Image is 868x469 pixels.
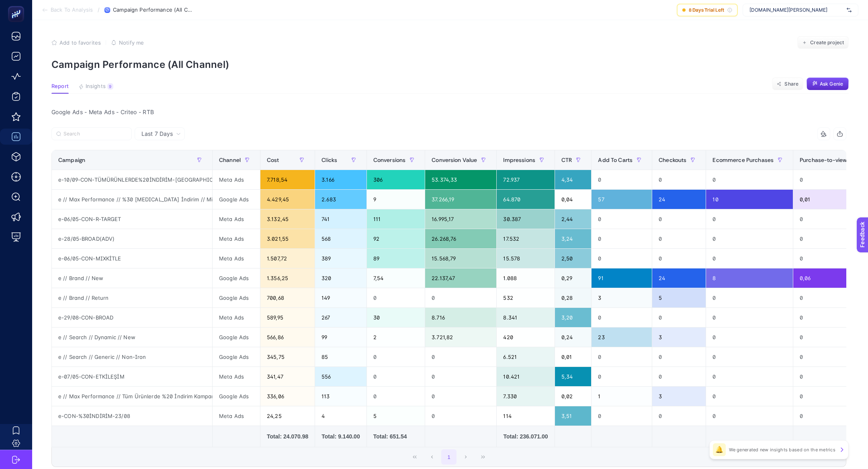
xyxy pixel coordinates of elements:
div: 0,02 [555,387,591,406]
div: 0 [706,367,793,386]
div: 0 [652,249,706,268]
div: 389 [315,249,366,268]
div: 0 [367,367,425,386]
div: 5 [652,288,706,307]
div: 0 [706,249,793,268]
span: Share [784,81,798,87]
button: Share [772,78,803,90]
div: 0 [592,229,652,248]
div: 0 [652,367,706,386]
span: Last 7 Days [141,130,173,138]
div: e-06/05-CON-MIXKİTLE [52,249,212,268]
div: 0 [706,209,793,229]
div: Meta Ads [213,367,260,386]
div: 0 [706,229,793,248]
div: Google Ads [213,387,260,406]
div: 0 [367,387,425,406]
span: Create project [810,39,844,46]
div: Meta Ads [213,209,260,229]
div: 306 [367,170,425,189]
div: e // Brand // Return [52,288,212,307]
p: We generated new insights based on the metrics [729,446,835,453]
div: 57 [592,190,652,209]
span: Purchase-to-view Rate [800,157,860,163]
div: 23 [592,328,652,347]
div: 1 [592,387,652,406]
div: Meta Ads [213,308,260,327]
span: Report [51,83,69,90]
div: 0 [652,308,706,327]
div: 22.137,47 [425,268,496,288]
div: 3.166 [315,170,366,189]
div: 8.341 [497,308,555,327]
div: Google Ads [213,328,260,347]
div: 4,34 [555,170,591,189]
div: 0 [706,170,793,189]
div: 0 [652,209,706,229]
div: Google Ads [213,190,260,209]
div: 8 [706,268,793,288]
div: 0,29 [555,268,591,288]
div: 589,95 [260,308,315,327]
span: Add to favorites [59,39,101,46]
div: Google Ads - Meta Ads - Criteo - RTB [45,106,853,118]
div: 17.532 [497,229,555,248]
div: 0 [425,387,496,406]
div: Google Ads [213,268,260,288]
div: 16.995,17 [425,209,496,229]
button: Ask Genie [807,78,849,90]
div: 24,25 [260,406,315,426]
div: 566,86 [260,328,315,347]
div: e-28/05-BROAD(ADV) [52,229,212,248]
div: 0 [592,249,652,268]
div: e // Max Performance // Tüm Ürünlerde %20 İndirim Kampanya // Mix [52,387,212,406]
img: svg%3e [847,6,852,14]
div: e-06/05-CON-R-TARGET [52,209,212,229]
div: 8.716 [425,308,496,327]
span: Back To Analysis [51,7,93,13]
div: 7,54 [367,268,425,288]
div: 0 [706,288,793,307]
div: e-29/08-CON-BROAD [52,308,212,327]
button: Add to favorites [51,39,101,46]
div: 532 [497,288,555,307]
div: 3.132,45 [260,209,315,229]
span: Notify me [119,39,144,46]
div: 0 [425,347,496,367]
div: 99 [315,328,366,347]
div: 568 [315,229,366,248]
p: Campaign Performance (All Channel) [51,59,849,70]
div: 345,75 [260,347,315,367]
div: 0 [592,347,652,367]
div: 2.683 [315,190,366,209]
div: Google Ads [213,288,260,307]
span: CTR [561,157,572,163]
div: 15.578 [497,249,555,268]
div: 3 [652,387,706,406]
div: 3.721,82 [425,328,496,347]
div: 0 [592,367,652,386]
div: 9 [107,83,113,90]
span: [DOMAIN_NAME][PERSON_NAME] [749,7,843,13]
div: Total: 651.54 [373,432,419,440]
button: Notify me [111,39,144,46]
button: Create project [797,36,849,49]
div: Meta Ads [213,406,260,426]
div: 0 [425,288,496,307]
div: 3,24 [555,229,591,248]
div: 0,28 [555,288,591,307]
div: Total: 236.071.00 [503,432,548,440]
div: 336,06 [260,387,315,406]
div: 9 [367,190,425,209]
div: 0,24 [555,328,591,347]
div: Meta Ads [213,170,260,189]
span: Campaign [58,157,85,163]
div: 341,47 [260,367,315,386]
div: 114 [497,406,555,426]
div: 0 [706,308,793,327]
div: e // Search // Generic // Non-Iron [52,347,212,367]
div: 4.429,45 [260,190,315,209]
div: 15.568,79 [425,249,496,268]
div: 7.330 [497,387,555,406]
div: 113 [315,387,366,406]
